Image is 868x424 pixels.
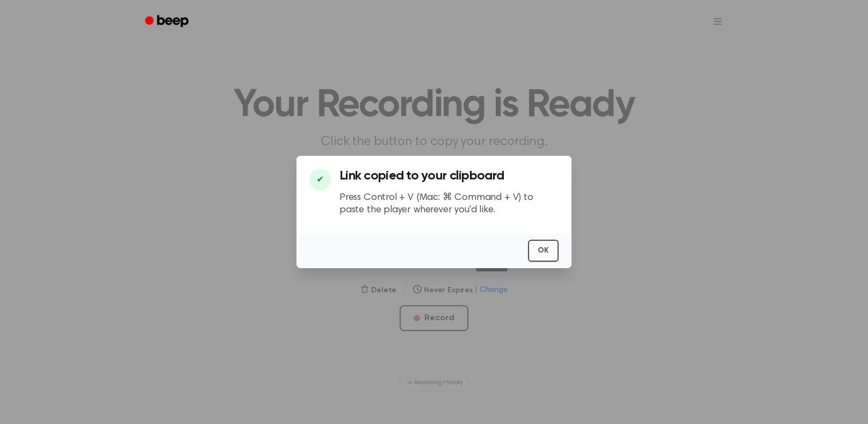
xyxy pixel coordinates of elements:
p: Press Control + V (Mac: ⌘ Command + V) to paste the player wherever you'd like. [339,192,559,216]
h3: Link copied to your clipboard [339,169,559,183]
button: Open menu [705,9,730,34]
a: Beep [138,11,198,32]
button: OK [528,240,559,262]
div: ✔ [309,169,331,190]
